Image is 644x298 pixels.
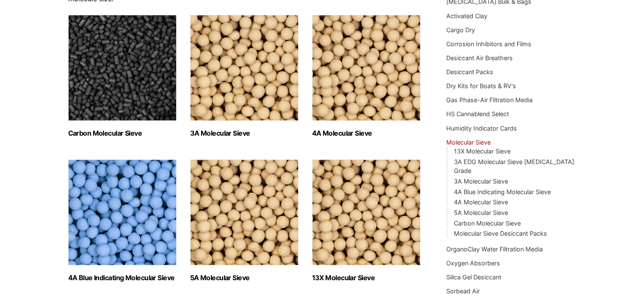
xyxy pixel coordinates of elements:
[453,178,508,185] a: 3A Molecular Sieve
[190,129,299,137] h2: 3A Molecular Sieve
[453,220,520,227] a: Carbon Molecular Sieve
[446,68,493,75] a: Desiccant Packs
[453,148,510,155] a: 13X Molecular Sieve
[68,129,177,137] h2: Carbon Molecular Sieve
[312,15,420,121] img: 4A Molecular Sieve
[68,159,177,265] img: 4A Blue Indicating Molecular Sieve
[446,12,487,19] a: Activated Clay
[453,158,574,175] a: 3A EDG Molecular Sieve [MEDICAL_DATA] Grade
[446,125,517,132] a: Humidity Indicator Cards
[446,26,475,33] a: Cargo Dry
[312,15,420,137] a: Visit product category 4A Molecular Sieve
[446,96,533,103] a: Gas Phase-Air Filtration Media
[446,82,516,89] a: Dry Kits for Boats & RV's
[453,188,550,195] a: 4A Blue Indicating Molecular Sieve
[446,139,491,146] a: Molecular Sieve
[312,129,420,137] h2: 4A Molecular Sieve
[312,274,420,282] h2: 13X Molecular Sieve
[312,159,420,265] img: 13X Molecular Sieve
[190,15,299,137] a: Visit product category 3A Molecular Sieve
[190,159,299,282] a: Visit product category 5A Molecular Sieve
[312,159,420,282] a: Visit product category 13X Molecular Sieve
[446,287,480,295] a: Sorbead Air
[68,15,177,121] img: Carbon Molecular Sieve
[453,209,508,216] a: 5A Molecular Sieve
[190,15,299,121] img: 3A Molecular Sieve
[68,15,177,137] a: Visit product category Carbon Molecular Sieve
[446,245,543,253] a: OrganoClay Water Filtration Media
[453,198,508,206] a: 4A Molecular Sieve
[446,259,500,267] a: Oxygen Absorbers
[446,54,513,61] a: Desiccant Air Breathers
[68,274,177,282] h2: 4A Blue Indicating Molecular Sieve
[190,159,299,265] img: 5A Molecular Sieve
[190,274,299,282] h2: 5A Molecular Sieve
[68,159,177,282] a: Visit product category 4A Blue Indicating Molecular Sieve
[446,110,509,117] a: HS Cannablend Select
[446,273,501,281] a: Silica Gel Desiccant
[446,40,531,47] a: Corrosion Inhibitors and Films
[453,230,547,237] a: Molecular Sieve Desiccant Packs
